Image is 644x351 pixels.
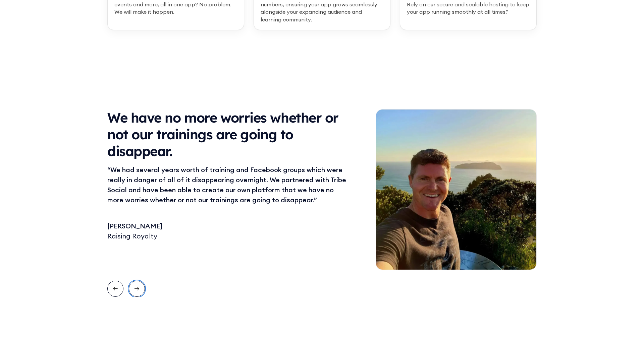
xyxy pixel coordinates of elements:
[129,281,145,297] a: Next slide
[107,221,349,231] div: [PERSON_NAME]
[107,231,349,241] div: Raising Royalty
[107,109,537,270] div: 2 / 2
[107,109,349,159] div: We have no more worries whether or not our trainings are going to disappear.
[107,281,123,297] a: Previous slide
[107,165,349,205] div: “We had several years worth of training and Facebook groups which were really in danger of all of...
